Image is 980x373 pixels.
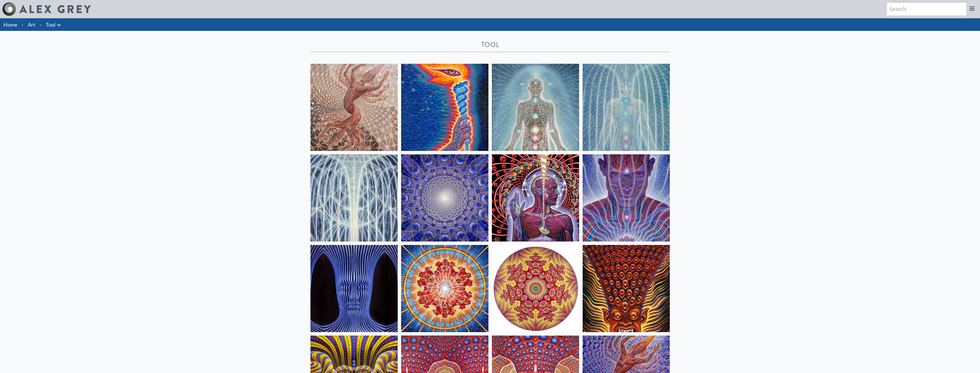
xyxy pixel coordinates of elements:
[46,21,56,29] a: Tool
[19,18,25,31] li: ·
[37,18,43,31] li: ·
[887,3,966,15] input: Search
[28,21,35,29] a: Art
[3,21,17,28] a: Home
[310,40,670,49] div: Tool
[583,154,670,242] img: Mystic Eye, 2018, Alex Grey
